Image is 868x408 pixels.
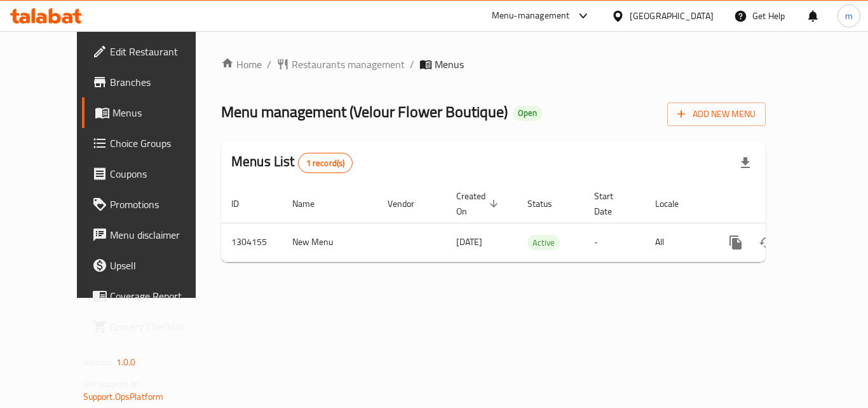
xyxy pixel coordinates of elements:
[388,196,431,211] span: Vendor
[82,281,222,311] a: Coverage Report
[83,354,114,370] span: Version:
[82,128,222,158] a: Choice Groups
[299,157,353,169] span: 1 record(s)
[82,311,222,342] a: Grocery Checklist
[221,97,508,126] span: Menu management ( Velour Flower Boutique )
[655,196,695,211] span: Locale
[110,319,212,334] span: Grocery Checklist
[594,188,630,219] span: Start Date
[630,9,714,23] div: [GEOGRAPHIC_DATA]
[645,223,710,262] td: All
[112,105,212,120] span: Menus
[82,220,222,250] a: Menu disclaimer
[292,57,405,72] span: Restaurants management
[276,57,405,72] a: Restaurants management
[83,388,164,405] a: Support.OpsPlatform
[231,196,255,211] span: ID
[435,57,464,72] span: Menus
[267,57,271,72] li: /
[83,376,142,392] span: Get support on:
[710,185,853,223] th: Actions
[82,97,222,128] a: Menus
[298,153,353,173] div: Total records count
[456,188,502,219] span: Created On
[82,158,222,189] a: Coupons
[730,148,761,178] div: Export file
[116,354,136,370] span: 1.0.0
[221,185,853,262] table: enhanced table
[82,36,222,67] a: Edit Restaurant
[721,227,751,258] button: more
[667,102,766,126] button: Add New Menu
[292,196,331,211] span: Name
[110,288,212,304] span: Coverage Report
[110,136,212,151] span: Choice Groups
[584,223,645,262] td: -
[513,106,542,121] div: Open
[82,189,222,220] a: Promotions
[282,223,377,262] td: New Menu
[110,44,212,59] span: Edit Restaurant
[527,236,560,250] span: Active
[221,57,262,72] a: Home
[527,196,569,211] span: Status
[527,235,560,250] div: Active
[82,67,222,97] a: Branches
[110,227,212,243] span: Menu disclaimer
[82,250,222,281] a: Upsell
[513,108,542,118] span: Open
[221,223,282,262] td: 1304155
[751,227,782,258] button: Change Status
[110,166,212,181] span: Coupons
[456,234,482,250] span: [DATE]
[221,57,766,72] nav: breadcrumb
[677,106,756,122] span: Add New Menu
[410,57,414,72] li: /
[110,74,212,90] span: Branches
[492,8,570,24] div: Menu-management
[845,9,853,23] span: m
[110,258,212,273] span: Upsell
[110,197,212,212] span: Promotions
[231,152,353,173] h2: Menus List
